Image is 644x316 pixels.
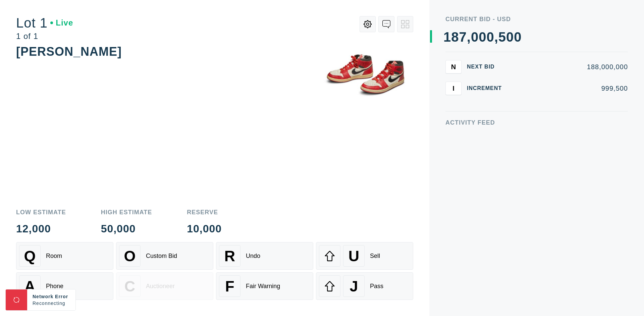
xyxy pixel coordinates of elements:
button: USell [316,242,413,270]
div: 8 [451,30,459,44]
div: 12,000 [16,223,66,234]
div: Custom Bid [146,253,177,260]
div: Network Error [33,293,70,300]
div: 0 [514,30,522,44]
button: RUndo [216,242,313,270]
div: Pass [370,283,383,290]
div: 0 [479,30,486,44]
button: APhone [16,272,113,300]
div: Auctioneer [146,283,175,290]
span: N [451,63,456,71]
button: CAuctioneer [116,272,213,300]
span: J [350,278,358,295]
span: A [24,278,35,295]
div: [PERSON_NAME] [16,45,122,58]
div: Low Estimate [16,209,66,215]
div: 1 of 1 [16,32,73,40]
button: JPass [316,272,413,300]
span: F [225,278,234,295]
span: U [348,247,359,265]
div: 0 [486,30,494,44]
div: Fair Warning [246,283,280,290]
div: 7 [459,30,467,44]
div: Current Bid - USD [445,16,628,22]
div: 0 [506,30,514,44]
span: Q [24,247,36,265]
span: O [124,247,136,265]
div: Live [50,19,73,27]
div: Undo [246,253,260,260]
div: Sell [370,253,380,260]
div: 188,000,000 [513,63,628,70]
div: Reserve [187,209,222,215]
div: Room [46,253,62,260]
div: Activity Feed [445,120,628,126]
div: 5 [498,30,506,44]
button: FFair Warning [216,272,313,300]
div: 10,000 [187,223,222,234]
span: I [452,84,454,92]
button: QRoom [16,242,113,270]
div: 999,500 [513,85,628,92]
div: 0 [471,30,479,44]
div: Next Bid [467,64,507,70]
div: , [494,30,498,165]
button: I [445,82,462,95]
div: , [467,30,471,165]
span: R [224,247,235,265]
button: OCustom Bid [116,242,213,270]
div: Lot 1 [16,16,73,30]
span: C [124,278,135,295]
button: N [445,60,462,74]
div: Increment [467,86,507,91]
div: 1 [443,30,451,44]
div: Phone [46,283,63,290]
div: 50,000 [101,223,152,234]
div: Reconnecting [33,300,70,307]
div: High Estimate [101,209,152,215]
